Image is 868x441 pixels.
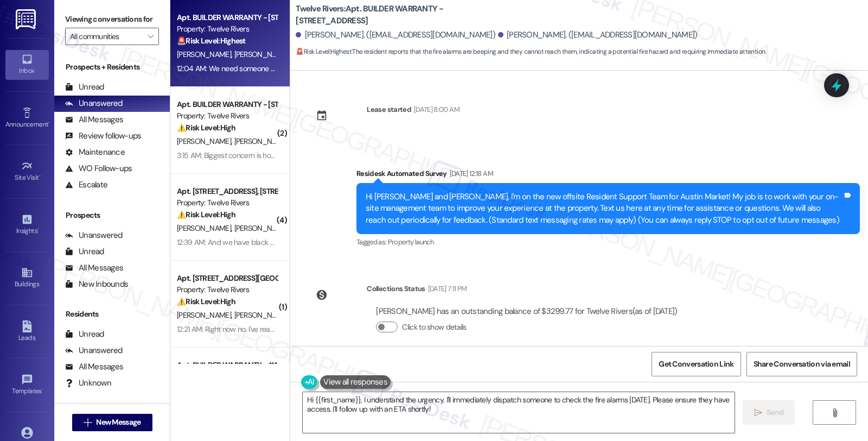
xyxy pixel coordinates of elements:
button: Share Conversation via email [746,352,857,376]
div: Property: Twelve Rivers [177,23,277,35]
div: Escalate [65,179,107,191]
input: All communities [70,28,142,45]
span: Get Conversation Link [659,358,733,370]
div: Unanswered [65,98,123,109]
div: Property: Twelve Rivers [177,110,277,122]
div: Unread [65,329,104,340]
i:  [754,408,762,417]
div: All Messages [65,114,123,125]
div: Apt. [STREET_ADDRESS], [STREET_ADDRESS] [177,186,277,197]
span: [PERSON_NAME] [234,223,292,233]
span: [PERSON_NAME] [177,49,234,59]
span: Send [767,407,783,418]
div: Maintenance [65,147,125,158]
b: Twelve Rivers: Apt. BUILDER WARRANTY - [STREET_ADDRESS] [296,3,513,27]
div: Hi [PERSON_NAME] and [PERSON_NAME], I'm on the new offsite Resident Support Team for Austin Marke... [366,191,843,226]
div: [PERSON_NAME] has an outstanding balance of $3299.77 for Twelve Rivers (as of [DATE]) [376,306,677,317]
a: Templates • [5,370,49,400]
span: [PERSON_NAME] [177,310,234,320]
div: All Messages [65,361,123,373]
div: 12:39 AM: And we have black mold on the shower [177,237,333,247]
i:  [148,32,154,41]
div: Unanswered [65,345,123,356]
span: [PERSON_NAME] [177,223,234,233]
strong: ⚠️ Risk Level: High [177,297,235,306]
div: Unanswered [65,230,123,241]
strong: 🚨 Risk Level: Highest [177,36,246,46]
div: Unread [65,246,104,257]
a: Buildings [5,263,49,293]
span: • [48,119,50,127]
div: 3:15 AM: Biggest concern is honestly the trashcan [177,150,331,160]
div: [PERSON_NAME]. ([EMAIL_ADDRESS][DOMAIN_NAME]) [498,29,698,41]
div: [DATE] 12:18 AM [447,168,493,179]
div: Property: Twelve Rivers [177,284,277,295]
strong: ⚠️ Risk Level: High [177,210,235,219]
label: Click to show details [402,322,466,333]
div: [DATE] 7:11 PM [425,283,467,294]
div: Residents [54,308,170,320]
button: Get Conversation Link [652,352,741,376]
div: Apt. BUILDER WARRANTY - [STREET_ADDRESS][GEOGRAPHIC_DATA][STREET_ADDRESS] [177,99,277,110]
div: Unknown [65,377,111,389]
span: Share Conversation via email [754,358,850,370]
a: Site Visit • [5,157,49,186]
div: Residesk Automated Survey [356,168,860,183]
div: WO Follow-ups [65,163,132,174]
span: • [39,172,41,180]
textarea: Hi {{first_name}}, I understand the urgency. I'll immediately dispatch someone to check the fire ... [303,392,735,433]
strong: ⚠️ Risk Level: High [177,123,235,133]
span: • [37,225,39,233]
div: Lease started [367,104,411,115]
span: • [42,386,43,393]
span: [PERSON_NAME] [177,136,234,146]
div: [PERSON_NAME]. ([EMAIL_ADDRESS][DOMAIN_NAME]) [296,29,495,41]
span: [PERSON_NAME] [234,49,289,59]
div: Property: Twelve Rivers [177,197,277,209]
div: Apt. [STREET_ADDRESS][GEOGRAPHIC_DATA][STREET_ADDRESS] [177,273,277,284]
span: New Message [96,417,141,428]
label: Viewing conversations for [65,11,159,28]
a: Insights • [5,210,49,240]
img: ResiDesk Logo [16,9,38,29]
span: : The resident reports that the fire alarms are beeping and they cannot reach them, indicating a ... [296,46,765,58]
div: Apt. BUILDER WARRANTY - #1, BUILDER WARRANTY - [STREET_ADDRESS] [177,360,277,371]
div: All Messages [65,262,123,274]
a: Leads [5,317,49,346]
span: [PERSON_NAME] [234,136,292,146]
div: Apt. BUILDER WARRANTY - [STREET_ADDRESS] [177,12,277,23]
div: Collections Status [367,283,425,294]
div: Prospects + Residents [54,61,170,73]
span: [PERSON_NAME] [234,310,289,320]
div: Review follow-ups [65,130,141,142]
div: Unread [65,81,104,93]
i:  [84,418,92,427]
i:  [831,408,839,417]
button: New Message [72,414,152,431]
button: Send [743,400,795,425]
div: Prospects [54,210,170,221]
div: New Inbounds [65,279,128,290]
div: 12:04 AM: We need someone to be there [DATE] asap. I can't reach to the fire alarm which is one t... [177,64,606,73]
span: Property launch [388,237,433,247]
div: [DATE] 8:00 AM [411,104,459,115]
div: Tagged as: [356,234,860,250]
a: Inbox [5,50,49,79]
strong: 🚨 Risk Level: Highest [296,47,352,56]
